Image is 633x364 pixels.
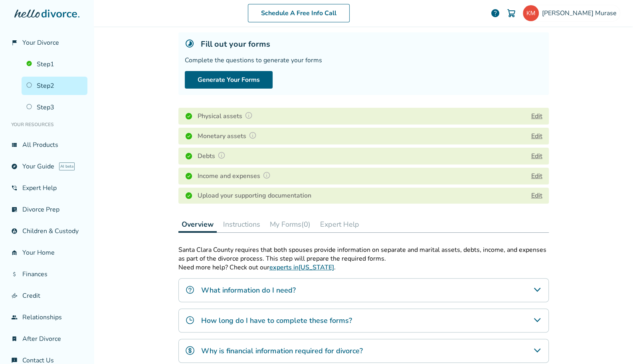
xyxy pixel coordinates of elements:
[22,38,59,47] span: Your Divorce
[6,117,87,133] li: Your Resources
[11,271,18,277] span: attach_money
[201,39,270,49] h5: Fill out your forms
[531,171,542,181] button: Edit
[201,346,363,356] h4: Why is financial information required for divorce?
[185,56,542,65] div: Complete the questions to generate your forms
[6,136,87,154] a: view_listAll Products
[6,287,87,305] a: finance_modeCredit
[59,162,75,170] span: AI beta
[491,8,500,18] a: help
[6,179,87,197] a: phone_in_talkExpert Help
[11,249,18,256] span: garage_home
[269,263,334,272] a: experts in[US_STATE]
[263,171,271,179] img: Question Mark
[6,222,87,240] a: account_childChildren & Custody
[201,315,352,326] h4: How long do I have to complete these forms?
[178,245,549,263] p: Santa Clara County requires that both spouses provide information on separate and marital assets,...
[185,192,193,200] img: Completed
[178,216,217,233] button: Overview
[178,309,549,332] div: How long do I have to complete these forms?
[6,34,87,52] a: flag_2Your Divorce
[11,163,18,170] span: explore
[198,131,259,141] h4: Monetary assets
[198,151,228,161] h4: Debts
[6,157,87,176] a: exploreYour GuideAI beta
[245,111,253,119] img: Question Mark
[6,308,87,326] a: groupRelationships
[185,346,195,355] img: Why is financial information required for divorce?
[178,263,549,272] p: Need more help? Check out our .
[198,191,311,200] h4: Upload your supporting documentation
[11,40,18,46] span: flag_2
[22,77,87,95] a: Step2
[267,216,314,232] button: My Forms(0)
[531,111,542,121] button: Edit
[6,265,87,283] a: attach_moneyFinances
[317,216,362,232] button: Expert Help
[531,131,542,141] button: Edit
[11,336,18,342] span: bookmark_check
[523,5,539,21] img: katsu610@gmail.com
[185,152,193,160] img: Completed
[185,112,193,120] img: Completed
[6,330,87,348] a: bookmark_checkAfter Divorce
[185,172,193,180] img: Completed
[185,285,195,295] img: What information do I need?
[531,191,542,200] a: Edit
[198,111,255,121] h4: Physical assets
[6,243,87,262] a: garage_homeYour Home
[178,278,549,302] div: What information do I need?
[185,71,273,89] button: Generate Your Forms
[11,142,18,148] span: view_list
[218,151,226,159] img: Question Mark
[249,131,257,139] img: Question Mark
[11,228,18,234] span: account_child
[11,206,18,213] span: list_alt_check
[11,185,18,191] span: phone_in_talk
[531,151,542,161] button: Edit
[185,132,193,140] img: Completed
[22,55,87,73] a: Step1
[11,357,18,364] span: chat_info
[22,98,87,117] a: Step3
[185,315,195,325] img: How long do I have to complete these forms?
[6,200,87,219] a: list_alt_checkDivorce Prep
[11,314,18,320] span: group
[248,4,350,22] a: Schedule A Free Info Call
[542,9,620,18] span: [PERSON_NAME] Murase
[220,216,263,232] button: Instructions
[506,8,516,18] img: Cart
[178,339,549,363] div: Why is financial information required for divorce?
[198,171,273,181] h4: Income and expenses
[11,293,18,299] span: finance_mode
[593,326,633,364] iframe: Chat Widget
[201,285,296,295] h4: What information do I need?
